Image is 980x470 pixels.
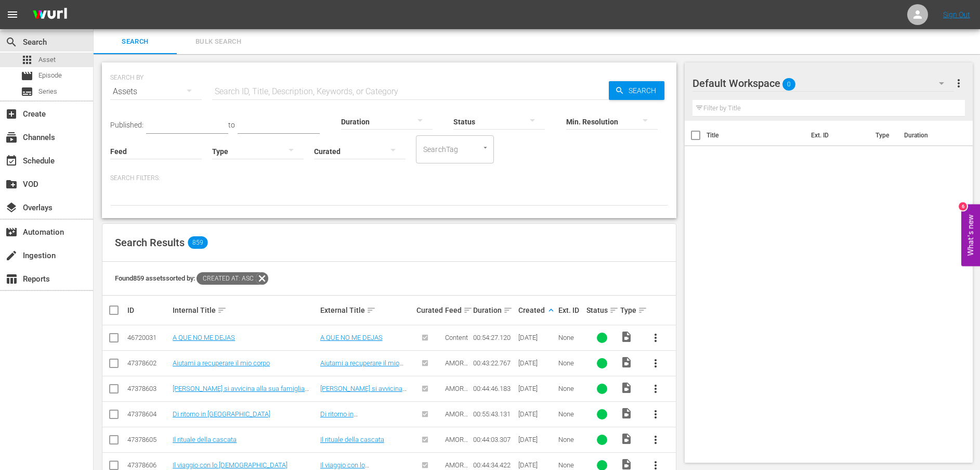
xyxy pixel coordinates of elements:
[624,81,664,100] span: Search
[5,201,18,214] span: Overlays
[782,73,795,95] span: 0
[5,273,18,285] span: Reports
[127,334,169,341] div: 46720031
[518,436,555,443] div: [DATE]
[173,359,270,367] a: Aiutami a recuperare il mio corpo
[5,108,18,120] span: Create
[643,376,668,401] button: more_vert
[228,121,235,129] span: to
[558,359,584,367] div: None
[110,121,143,129] span: Published:
[173,436,237,443] a: Il rituale della cascata
[127,461,169,469] div: 47378606
[5,249,18,262] span: Ingestion
[173,304,317,316] div: Internal Title
[115,274,268,282] span: Found 859 assets sorted by:
[952,77,965,90] span: more_vert
[445,410,468,434] span: AMORE MORTALE
[518,410,555,418] div: [DATE]
[558,306,584,314] div: Ext. ID
[110,77,202,106] div: Assets
[320,385,407,400] a: [PERSON_NAME] si avvicina alla sua famiglia precedente
[518,304,555,316] div: Created
[518,461,555,469] div: [DATE]
[188,236,207,249] span: 859
[21,54,33,66] span: Asset
[961,204,980,266] button: Open Feedback Widget
[609,306,619,315] span: sort
[6,8,19,21] span: menu
[643,351,668,376] button: more_vert
[320,359,403,375] a: Aiutami a recuperare il mio corpo
[546,306,556,315] span: keyboard_arrow_up
[127,306,169,314] div: ID
[38,86,57,97] span: Series
[643,402,668,427] button: more_vert
[127,436,169,443] div: 47378605
[518,359,555,367] div: [DATE]
[127,410,169,418] div: 47378604
[5,178,18,190] span: VOD
[320,334,383,341] a: A QUE NO ME DEJAS
[473,334,515,341] div: 00:54:27.120
[445,436,468,459] span: AMORE MORTALE
[463,306,473,315] span: sort
[110,174,668,183] p: Search Filters:
[473,385,515,392] div: 00:44:46.183
[898,121,960,150] th: Duration
[518,385,555,392] div: [DATE]
[558,410,584,418] div: None
[473,461,515,469] div: 00:44:34.422
[320,304,413,316] div: External Title
[473,359,515,367] div: 00:43:22.767
[320,410,383,426] a: Di ritorno in [GEOGRAPHIC_DATA]
[38,55,56,65] span: Asset
[5,131,18,144] span: Channels
[620,407,633,420] span: Video
[5,155,18,167] span: Schedule
[21,85,33,98] span: Series
[25,3,75,27] img: ans4CAIJ8jUAAAAAAAAAAAAAAAAAAAAAAAAgQb4GAAAAAAAAAAAAAAAAAAAAAAAAJMjXAAAAAAAAAAAAAAAAAAAAAAAAgAT5G...
[127,359,169,367] div: 47378602
[173,410,270,418] a: Di ritorno in [GEOGRAPHIC_DATA]
[173,461,288,469] a: Il viaggio con lo [DEMOGRAPHIC_DATA]
[473,436,515,443] div: 00:44:03.307
[558,385,584,392] div: None
[952,71,965,96] button: more_vert
[620,331,633,343] span: Video
[643,325,668,350] button: more_vert
[473,304,515,316] div: Duration
[620,433,633,445] span: Video
[649,383,662,395] span: more_vert
[558,334,584,341] div: None
[869,121,898,150] th: Type
[943,10,970,19] a: Sign Out
[445,304,471,316] div: Feed
[586,304,617,316] div: Status
[649,434,662,446] span: more_vert
[473,410,515,418] div: 00:55:43.131
[620,304,640,316] div: Type
[558,436,584,443] div: None
[217,306,227,315] span: sort
[5,36,18,48] span: Search
[480,143,490,153] button: Open
[416,306,442,314] div: Curated
[127,385,169,392] div: 47378603
[320,436,384,443] a: Il rituale della cascata
[503,306,513,315] span: sort
[367,306,376,315] span: sort
[183,36,254,48] span: Bulk Search
[959,202,967,210] div: 6
[100,36,171,48] span: Search
[518,334,555,341] div: [DATE]
[38,70,62,81] span: Episode
[115,236,185,249] span: Search Results
[649,332,662,344] span: more_vert
[609,81,664,100] button: Search
[649,357,662,370] span: more_vert
[805,121,869,150] th: Ext. ID
[5,226,18,238] span: Automation
[620,382,633,394] span: Video
[445,359,468,383] span: AMORE MORTALE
